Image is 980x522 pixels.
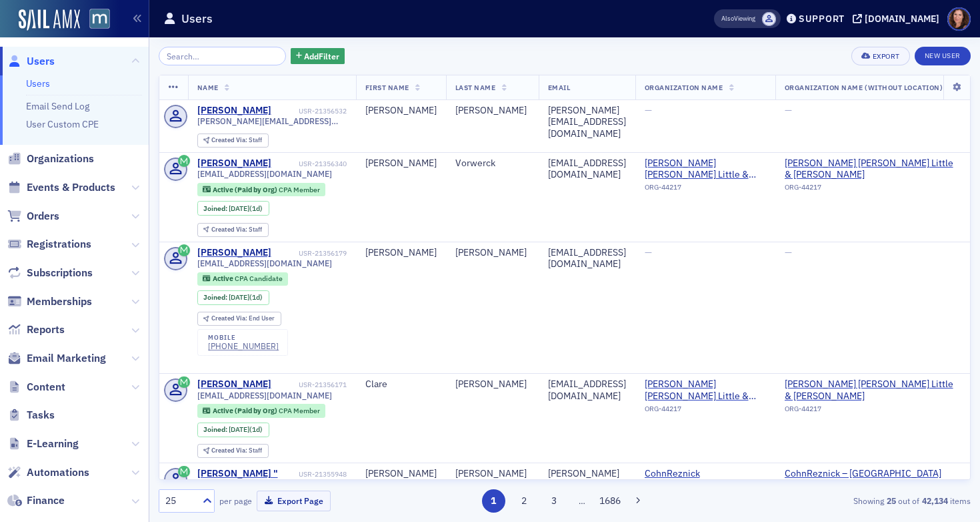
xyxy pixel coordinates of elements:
[219,495,252,507] label: per page
[7,294,92,309] a: Memberships
[512,489,535,513] button: 2
[548,158,626,181] div: [EMAIL_ADDRESS][DOMAIN_NAME]
[785,378,955,402] span: Grandizio Wilkins Little & Matthews
[7,54,55,69] a: Users
[7,351,106,366] a: Email Marketing
[645,468,766,491] span: CohnReznick (Baltimore, MD)
[455,83,496,92] span: Last Name
[235,274,283,283] span: CPA Candidate
[211,226,262,234] div: Staff
[211,136,249,144] span: Created Via :
[27,180,115,195] span: Events & Products
[645,183,766,196] div: ORG-44217
[851,47,909,65] button: Export
[548,105,626,140] div: [PERSON_NAME][EMAIL_ADDRESS][DOMAIN_NAME]
[785,104,792,116] span: —
[865,13,939,25] div: [DOMAIN_NAME]
[799,13,845,25] div: Support
[645,378,766,402] a: [PERSON_NAME] [PERSON_NAME] Little & [PERSON_NAME] ([PERSON_NAME][GEOGRAPHIC_DATA], [GEOGRAPHIC_D...
[197,201,269,216] div: Joined: 2025-10-08 00:00:00
[785,405,955,418] div: ORG-44217
[197,247,271,259] a: [PERSON_NAME]
[304,50,339,62] span: Add Filter
[455,378,529,390] div: [PERSON_NAME]
[7,266,93,280] a: Subscriptions
[645,405,766,418] div: ORG-44217
[27,294,92,309] span: Memberships
[709,495,971,507] div: Showing out of items
[599,489,622,513] button: 1686
[213,406,279,415] span: Active (Paid by Org)
[257,491,331,511] button: Export Page
[365,378,437,390] div: Clare
[7,152,94,166] a: Organizations
[299,470,347,479] div: USR-21355948
[785,83,943,92] span: Organization Name (Without Location)
[645,246,652,258] span: —
[197,105,271,117] a: [PERSON_NAME]
[7,180,115,195] a: Events & Products
[273,380,347,389] div: USR-21356171
[181,11,213,27] h1: Users
[645,83,723,92] span: Organization Name
[26,77,50,89] a: Users
[785,183,955,196] div: ORG-44217
[211,225,249,234] span: Created Via :
[482,489,505,513] button: 1
[548,83,571,92] span: Email
[229,425,249,434] span: [DATE]
[884,495,898,507] strong: 25
[7,493,65,508] a: Finance
[89,9,110,29] img: SailAMX
[27,152,94,166] span: Organizations
[645,378,766,402] span: Grandizio Wilkins Little & Matthews (Hunt Valley, MD)
[26,100,89,112] a: Email Send Log
[7,322,65,337] a: Reports
[229,293,263,302] div: (1d)
[211,446,249,455] span: Created Via :
[229,425,263,434] div: (1d)
[27,237,91,252] span: Registrations
[548,468,626,515] div: [PERSON_NAME][EMAIL_ADDRESS][PERSON_NAME][DOMAIN_NAME]
[573,495,591,507] span: …
[159,47,286,65] input: Search…
[19,9,80,31] a: SailAMX
[455,247,529,259] div: [PERSON_NAME]
[27,209,59,224] span: Orders
[229,204,249,213] span: [DATE]
[548,247,626,270] div: [EMAIL_ADDRESS][DOMAIN_NAME]
[197,390,332,401] span: [EMAIL_ADDRESS][DOMAIN_NAME]
[211,314,249,322] span: Created Via :
[273,107,347,115] div: USR-21356532
[27,437,79,451] span: E-Learning
[7,209,59,224] a: Orders
[455,105,529,117] div: [PERSON_NAME]
[27,465,89,480] span: Automations
[455,158,529,170] div: Vorwerck
[208,341,279,351] div: [PHONE_NUMBER]
[197,169,332,179] span: [EMAIL_ADDRESS][DOMAIN_NAME]
[80,9,110,31] a: View Homepage
[365,83,409,92] span: First Name
[365,158,437,170] div: [PERSON_NAME]
[27,493,65,508] span: Finance
[211,137,262,144] div: Staff
[27,54,55,69] span: Users
[197,258,332,268] span: [EMAIL_ADDRESS][DOMAIN_NAME]
[7,237,91,252] a: Registrations
[273,249,347,258] div: USR-21356179
[455,468,529,480] div: [PERSON_NAME]
[203,407,319,415] a: Active (Paid by Org) CPA Member
[645,104,652,116] span: —
[947,7,971,31] span: Profile
[291,48,345,65] button: AddFilter
[197,444,269,458] div: Created Via: Staff
[203,204,229,213] span: Joined :
[197,134,269,148] div: Created Via: Staff
[853,14,944,23] button: [DOMAIN_NAME]
[7,437,79,451] a: E-Learning
[197,404,326,417] div: Active (Paid by Org): Active (Paid by Org): CPA Member
[197,468,297,503] a: [PERSON_NAME] "[PERSON_NAME]" [PERSON_NAME]
[203,425,229,434] span: Joined :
